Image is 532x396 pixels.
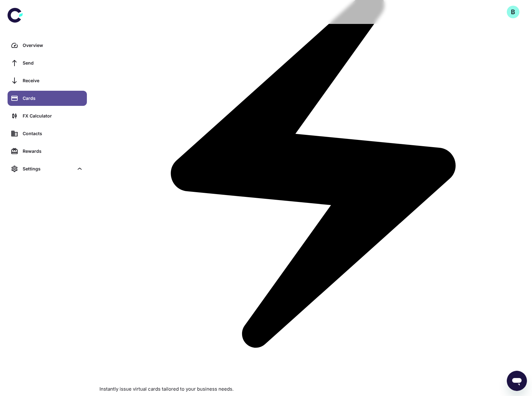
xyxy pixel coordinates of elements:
div: Rewards [23,148,83,155]
div: Overview [23,42,83,49]
div: FX Calculator [23,112,83,119]
a: Send [8,55,87,71]
div: Settings [8,161,87,176]
a: Cards [8,91,87,106]
div: Settings [23,165,74,172]
button: B [507,6,519,18]
div: Contacts [23,130,83,137]
a: Receive [8,73,87,88]
a: Overview [8,38,87,53]
p: Instantly issue virtual cards tailored to your business needs. [99,386,527,393]
iframe: Button to launch messaging window [507,371,527,391]
div: Send [23,60,83,66]
div: Receive [23,77,83,84]
a: Rewards [8,144,87,159]
a: FX Calculator [8,108,87,123]
a: Contacts [8,126,87,141]
div: Cards [23,95,83,102]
